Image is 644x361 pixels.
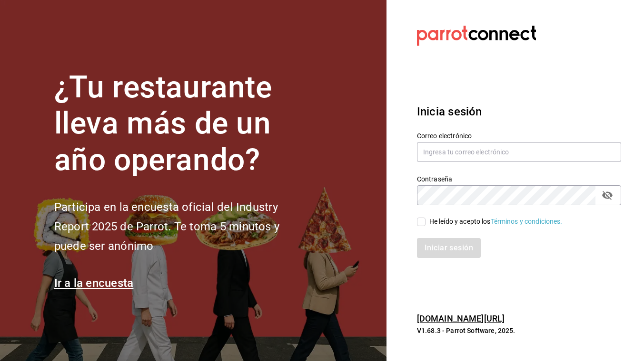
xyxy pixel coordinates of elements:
[417,175,621,182] label: Contraseña
[54,276,134,290] a: Ir a la encuesta
[54,69,311,179] h1: ¿Tu restaurante lleva más de un año operando?
[429,217,563,227] div: He leído y acepto los
[417,142,621,162] input: Ingresa tu correo electrónico
[417,103,621,120] h3: Inicia sesión
[417,313,505,323] a: [DOMAIN_NAME][URL]
[417,326,621,335] p: V1.68.3 - Parrot Software, 2025.
[417,132,621,139] label: Correo electrónico
[599,187,615,203] button: passwordField
[54,198,311,256] h2: Participa en la encuesta oficial del Industry Report 2025 de Parrot. Te toma 5 minutos y puede se...
[491,218,563,225] a: Términos y condiciones.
